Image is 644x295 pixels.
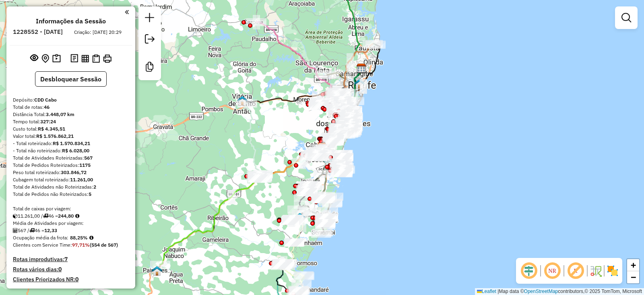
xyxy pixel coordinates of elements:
[627,271,639,283] a: Zoom out
[44,104,50,110] strong: 46
[13,104,129,111] div: Total de rotas:
[13,28,63,35] h6: 1228552 - [DATE]
[356,63,367,74] img: CDD Olinda
[142,59,158,77] a: Criar modelo
[34,97,57,103] strong: CDD Cabo
[631,260,636,270] span: +
[125,7,129,17] a: Clique aqui para minimizar o painel
[40,118,56,125] strong: 327:24
[71,29,125,36] div: Criação: [DATE] 20:29
[589,264,602,277] img: Fluxo de ruas
[627,259,639,271] a: Zoom in
[13,276,129,283] h4: Clientes Priorizados NR:
[13,205,129,212] div: Total de caixas por viagem:
[152,266,162,276] img: PA - Palmares
[53,140,90,146] strong: R$ 1.570.834,21
[40,52,51,65] button: Centralizar mapa no depósito ou ponto de apoio
[80,53,91,64] button: Visualizar relatório de Roteirização
[295,285,305,295] img: Tamandaré
[631,272,636,282] span: −
[13,96,129,104] div: Depósito:
[90,242,118,248] strong: (554 de 567)
[75,214,79,218] i: Meta Caixas/viagem: 191,69 Diferença: 53,11
[61,169,87,175] strong: 303.846,72
[13,242,72,248] span: Clientes com Service Time:
[142,31,158,49] a: Exportar sessão
[606,264,619,277] img: Exibir/Ocultar setores
[317,141,327,152] img: 309 UDC Light CDD Cabo
[237,96,248,106] img: PA - Vitória
[13,183,129,191] div: Total de Atividades não Roteirizadas:
[89,191,91,197] strong: 5
[475,288,644,295] div: Map data © contributors,© 2025 TomTom, Microsoft
[284,239,304,247] div: Atividade não roteirizada - COMERCIAL SIRINHAEM
[38,126,65,132] strong: R$ 4.345,51
[543,261,562,280] span: Ocultar NR
[51,52,62,65] button: Painel de Sugestão
[477,289,496,294] a: Leaflet
[64,256,68,263] strong: 7
[13,266,129,273] h4: Rotas vários dias:
[13,118,129,125] div: Tempo total:
[79,162,91,168] strong: 1175
[13,125,129,133] div: Custo total:
[91,53,101,64] button: Visualizar Romaneio
[13,133,129,140] div: Valor total:
[58,213,74,219] strong: 244,80
[75,276,78,283] strong: 0
[46,111,74,117] strong: 3.448,07 km
[36,17,106,25] h4: Informações da Sessão
[44,227,57,233] strong: 12,33
[295,212,305,223] img: PA - Camela
[72,242,90,248] strong: 97,71%
[58,266,62,273] strong: 0
[317,142,327,153] img: CDD Cabo
[142,10,158,28] a: Nova sessão e pesquisa
[13,169,129,176] div: Peso total roteirizado:
[13,214,18,218] i: Cubagem total roteirizado
[524,289,558,294] a: OpenStreetMap
[13,111,129,118] div: Distância Total:
[13,220,129,227] div: Média de Atividades por viagem:
[13,176,129,183] div: Cubagem total roteirizado:
[13,256,129,263] h4: Rotas improdutivas:
[13,147,129,154] div: - Total não roteirizado:
[13,140,129,147] div: - Total roteirizado:
[566,261,585,280] span: Exibir rótulo
[69,52,80,65] button: Logs desbloquear sessão
[70,235,88,241] strong: 88,25%
[62,147,89,154] strong: R$ 6.028,00
[13,191,129,198] div: Total de Pedidos não Roteirizados:
[101,53,113,64] button: Imprimir Rotas
[89,235,93,240] em: Média calculada utilizando a maior ocupação (%Peso ou %Cubagem) de cada rota da sessão. Rotas cro...
[497,289,499,294] span: |
[84,155,93,161] strong: 567
[13,154,129,162] div: Total de Atividades Roteirizadas:
[13,227,129,234] div: 567 / 46 =
[36,133,74,139] strong: R$ 1.576.862,21
[43,214,48,218] i: Total de rotas
[13,228,18,233] i: Total de Atividades
[13,162,129,169] div: Total de Pedidos Roteirizados:
[93,184,96,190] strong: 2
[13,235,68,241] span: Ocupação média da frota:
[70,177,93,183] strong: 11.261,00
[354,79,365,89] img: Recife
[519,261,539,280] span: Ocultar deslocamento
[13,212,129,220] div: 11.261,00 / 46 =
[29,228,35,233] i: Total de rotas
[29,52,40,65] button: Exibir sessão original
[35,71,107,87] button: Desbloquear Sessão
[618,10,634,26] a: Exibir filtros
